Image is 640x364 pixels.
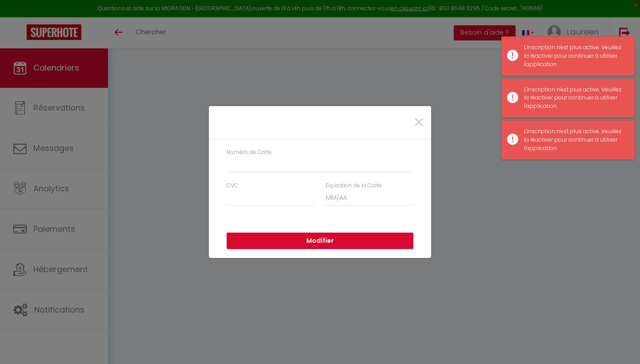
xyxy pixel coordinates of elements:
[524,86,625,111] div: L'inscription n'est plus active. Veuillez la réactiver pour continuer à utiliser l'application
[524,127,625,153] div: L'inscription n'est plus active. Veuillez la réactiver pour continuer à utiliser l'application
[524,44,625,69] div: L'inscription n'est plus active. Veuillez la réactiver pour continuer à utiliser l'application
[227,233,413,249] button: Modifier
[326,190,413,206] input: MM/AA
[413,109,424,136] span: ×
[326,182,382,190] label: Expiration de la Carte
[413,113,424,132] button: Close
[227,148,272,157] label: Numéro de Carte
[227,182,238,190] label: CVC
